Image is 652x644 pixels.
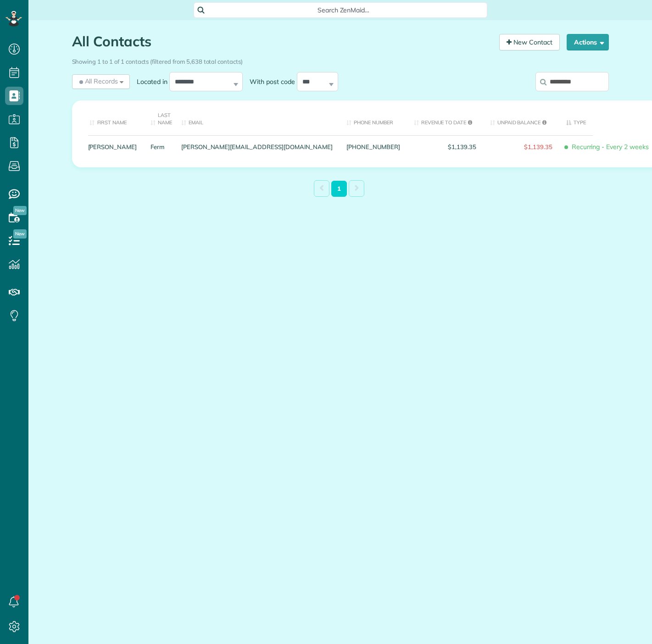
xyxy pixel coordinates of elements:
[72,34,492,49] h1: All Contacts
[483,100,559,135] th: Unpaid Balance: activate to sort column ascending
[88,144,137,150] a: [PERSON_NAME]
[174,100,340,135] th: Email: activate to sort column ascending
[340,135,407,158] div: [PHONE_NUMBER]
[78,77,118,86] span: All Records
[499,34,560,50] a: New Contact
[621,613,643,635] iframe: Intercom live chat
[72,100,144,135] th: First Name: activate to sort column ascending
[144,100,174,135] th: Last Name: activate to sort column ascending
[490,144,552,150] span: $1,139.35
[340,100,407,135] th: Phone number: activate to sort column ascending
[331,181,347,197] a: 1
[13,206,27,215] span: New
[567,34,609,50] button: Actions
[150,144,167,150] a: Ferm
[174,135,340,158] div: [PERSON_NAME][EMAIL_ADDRESS][DOMAIN_NAME]
[243,77,297,86] label: With post code
[130,77,169,86] label: Located in
[414,144,476,150] span: $1,139.35
[13,229,27,239] span: New
[407,100,483,135] th: Revenue to Date: activate to sort column ascending
[72,54,609,66] div: Showing 1 to 1 of 1 contacts (filtered from 5,638 total contacts)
